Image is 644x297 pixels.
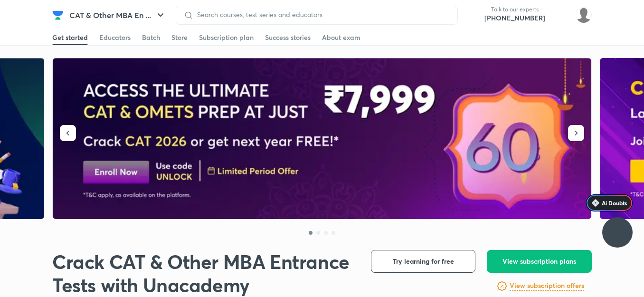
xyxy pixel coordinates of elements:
[602,199,627,207] span: Ai Doubts
[52,250,356,297] h1: Crack CAT & Other MBA Entrance Tests with Unacademy
[487,250,592,273] button: View subscription plans
[99,30,131,45] a: Educators
[142,30,160,45] a: Batch
[322,33,360,42] div: About exam
[393,257,454,266] span: Try learning for free
[553,8,568,23] img: avatar
[612,227,623,238] img: ttu
[322,30,360,45] a: About exam
[371,250,475,273] button: Try learning for free
[171,30,188,45] a: Store
[502,257,576,266] span: View subscription plans
[592,199,599,207] img: Icon
[576,7,592,23] img: chirag
[510,280,584,292] a: View subscription offers
[586,194,633,211] a: Ai Doubts
[484,13,545,23] a: [PHONE_NUMBER]
[99,33,131,42] div: Educators
[265,30,311,45] a: Success stories
[52,33,88,42] div: Get started
[142,33,160,42] div: Batch
[52,10,64,21] img: Company Logo
[171,33,188,42] div: Store
[199,30,254,45] a: Subscription plan
[510,281,584,291] h6: View subscription offers
[484,6,545,13] p: Talk to our experts
[265,33,311,42] div: Success stories
[199,33,254,42] div: Subscription plan
[193,11,450,19] input: Search courses, test series and educators
[64,6,172,25] button: CAT & Other MBA En ...
[52,30,88,45] a: Get started
[465,6,484,25] img: call-us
